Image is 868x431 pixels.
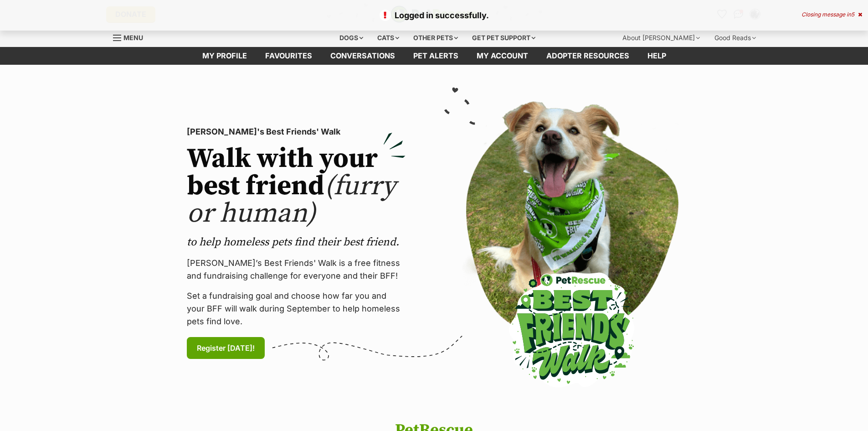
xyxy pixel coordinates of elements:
[187,145,406,228] h2: Walk with your best friend
[187,290,406,328] p: Set a fundraising goal and choose how far you and your BFF will walk during September to help hom...
[187,235,406,249] p: to help homeless pets find their best friend.
[537,47,638,65] a: Adopter resources
[616,29,706,47] div: About [PERSON_NAME]
[371,29,406,47] div: Cats
[321,47,404,65] a: conversations
[197,343,255,353] span: Register [DATE]!
[404,47,467,65] a: Pet alerts
[113,29,149,45] a: Menu
[187,125,406,138] p: [PERSON_NAME]'s Best Friends' Walk
[333,29,370,47] div: Dogs
[467,47,537,65] a: My account
[407,29,464,47] div: Other pets
[187,337,265,359] a: Register [DATE]!
[187,257,406,282] p: [PERSON_NAME]’s Best Friends' Walk is a free fitness and fundraising challenge for everyone and t...
[708,29,762,47] div: Good Reads
[638,47,675,65] a: Help
[123,34,143,42] span: Menu
[466,29,542,47] div: Get pet support
[193,47,256,65] a: My profile
[187,169,396,231] span: (furry or human)
[256,47,321,65] a: Favourites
